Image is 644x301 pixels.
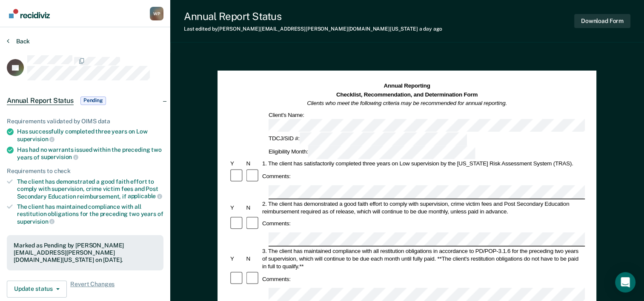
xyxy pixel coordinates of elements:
[9,9,50,18] img: Recidiviz
[17,218,54,225] span: supervision
[7,281,67,298] button: Update status
[17,128,163,142] div: Has successfully completed three years on Low
[128,193,162,199] span: applicable
[419,26,442,32] span: a day ago
[80,97,106,105] span: Pending
[261,173,292,180] div: Comments:
[229,204,245,211] div: Y
[261,275,292,283] div: Comments:
[261,220,292,227] div: Comments:
[229,160,245,168] div: Y
[7,97,74,105] span: Annual Report Status
[184,10,442,23] div: Annual Report Status
[229,255,245,262] div: Y
[17,136,54,142] span: supervision
[245,204,261,211] div: N
[267,146,477,159] div: Eligibility Month:
[245,255,261,262] div: N
[70,281,114,298] span: Revert Changes
[17,178,163,200] div: The client has demonstrated a good faith effort to comply with supervision, crime victim fees and...
[17,146,163,161] div: Has had no warrants issued within the preceding two years of
[14,242,157,263] div: Marked as Pending by [PERSON_NAME][EMAIL_ADDRESS][PERSON_NAME][DOMAIN_NAME][US_STATE] on [DATE].
[267,133,468,146] div: TDCJ/SID #:
[336,91,478,98] strong: Checklist, Recommendation, and Determination Form
[184,26,442,32] div: Last edited by [PERSON_NAME][EMAIL_ADDRESS][PERSON_NAME][DOMAIN_NAME][US_STATE]
[574,14,630,28] button: Download Form
[41,153,78,160] span: supervision
[7,118,163,125] div: Requirements validated by OIMS data
[150,7,163,20] div: W P
[7,168,163,175] div: Requirements to check
[261,160,585,168] div: 1. The client has satisfactorily completed three years on Low supervision by the [US_STATE] Risk ...
[307,100,507,106] em: Clients who meet the following criteria may be recommended for annual reporting.
[17,203,163,225] div: The client has maintained compliance with all restitution obligations for the preceding two years of
[261,200,585,215] div: 2. The client has demonstrated a good faith effort to comply with supervision, crime victim fees ...
[615,272,635,292] div: Open Intercom Messenger
[245,160,261,168] div: N
[7,37,30,45] button: Back
[261,247,585,270] div: 3. The client has maintained compliance with all restitution obligations in accordance to PD/POP-...
[384,83,430,89] strong: Annual Reporting
[150,7,163,20] button: Profile dropdown button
